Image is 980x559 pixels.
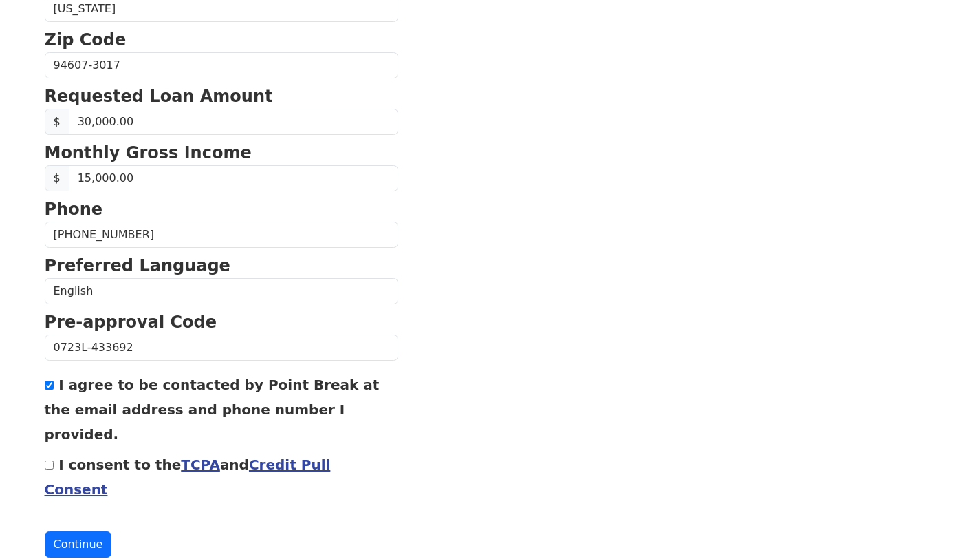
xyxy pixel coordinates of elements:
[69,165,398,191] input: Monthly Gross Income
[45,87,273,106] strong: Requested Loan Amount
[45,52,398,78] input: Zip Code
[69,109,398,135] input: Requested Loan Amount
[45,140,398,165] p: Monthly Gross Income
[45,109,69,135] span: $
[45,531,112,558] button: Continue
[45,165,69,191] span: $
[45,377,380,443] label: I agree to be contacted by Point Break at the email address and phone number I provided.
[45,335,398,361] input: Pre-approval Code
[45,200,103,219] strong: Phone
[45,30,127,50] strong: Zip Code
[181,456,220,473] a: TCPA
[45,313,217,332] strong: Pre-approval Code
[45,256,230,275] strong: Preferred Language
[45,456,331,498] label: I consent to the and
[45,222,398,248] input: Phone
